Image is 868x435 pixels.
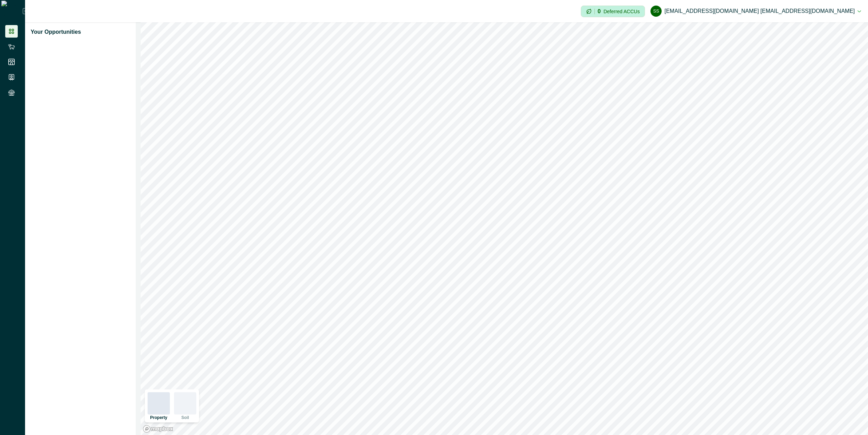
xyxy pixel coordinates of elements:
p: 0 [598,9,601,14]
img: Logo [1,1,23,22]
p: Deferred ACCUs [603,9,640,14]
p: Your Opportunities [31,28,81,36]
button: scp@agriprove.io scp@agriprove.io[EMAIL_ADDRESS][DOMAIN_NAME] [EMAIL_ADDRESS][DOMAIN_NAME] [650,3,861,19]
p: Soil [181,416,189,420]
p: Property [150,416,167,420]
a: Mapbox logo [143,425,173,433]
